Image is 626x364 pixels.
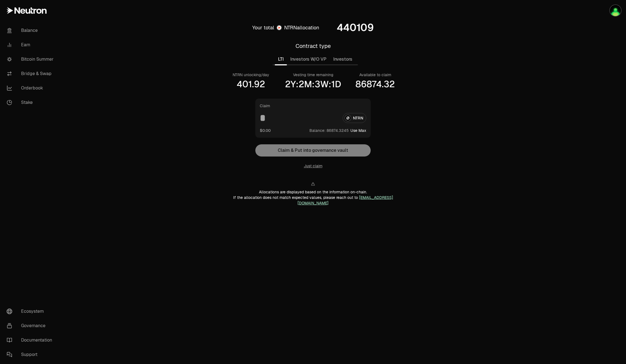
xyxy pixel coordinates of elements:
img: ledger-Investment [610,5,621,16]
div: allocation [284,24,319,32]
span: Balance: [309,128,325,133]
button: Investors W/O VP [287,54,330,65]
a: Documentation [2,333,60,347]
span: NTRN [284,24,297,31]
a: Ecosystem [2,304,60,319]
div: Allocations are displayed based on the information on-chain. [218,189,408,195]
div: Contract type [296,42,331,50]
div: 86874.32 [355,79,395,90]
a: Balance [2,23,60,38]
div: 440109 [337,22,374,33]
a: Governance [2,319,60,333]
div: Claim [260,103,270,109]
button: Just claim [304,163,322,169]
a: Orderbook [2,81,60,95]
div: If the allocation does not match expected values, please reach out to [218,195,408,206]
button: Use Max [350,128,366,133]
div: 2Y:2M:3W:1D [285,79,341,90]
img: Neutron Logo [277,25,281,30]
a: Support [2,347,60,362]
button: LTI [275,54,287,65]
button: $0.00 [260,127,271,133]
div: 401.92 [237,79,265,90]
a: Stake [2,95,60,110]
div: Available to claim [359,72,391,78]
div: NTRN unlocking/day [233,72,269,78]
div: Your total [252,24,274,32]
div: Vesting time remaining [293,72,333,78]
a: Earn [2,38,60,52]
button: Investors [330,54,356,65]
a: Bitcoin Summer [2,52,60,66]
a: Bridge & Swap [2,66,60,81]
